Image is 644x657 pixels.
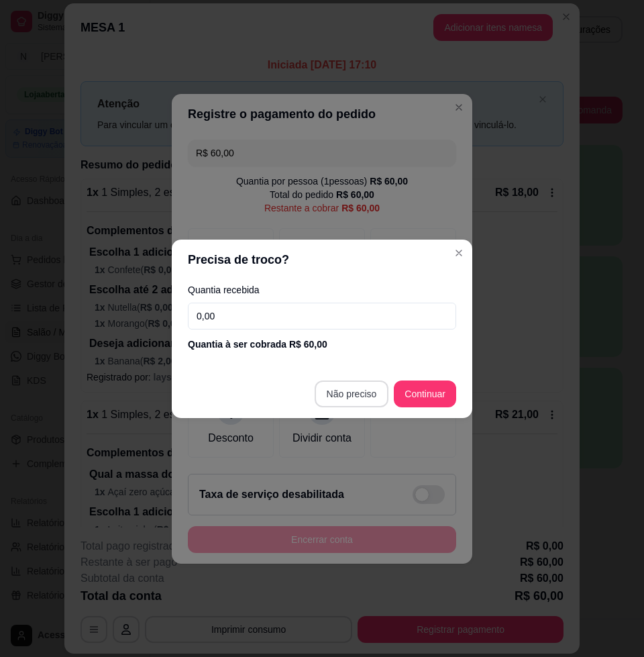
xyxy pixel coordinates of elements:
button: Close [448,242,470,264]
button: Continuar [394,381,456,407]
div: Quantia à ser cobrada R$ 60,00 [188,338,456,351]
button: Não preciso [315,381,389,407]
label: Quantia recebida [188,285,456,295]
header: Precisa de troco? [172,240,472,280]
